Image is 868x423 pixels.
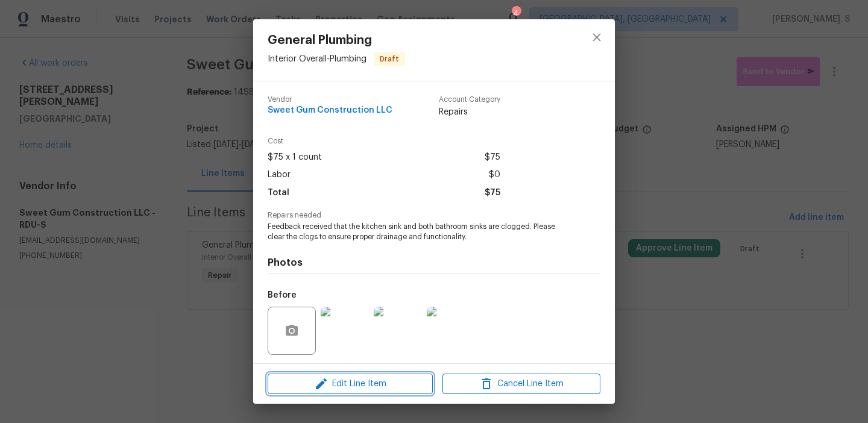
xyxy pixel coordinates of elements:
div: 4 [512,7,520,19]
span: Feedback received that the kitchen sink and both bathroom sinks are clogged. Please clear the clo... [268,222,567,242]
h4: Photos [268,257,600,269]
span: Draft [375,53,404,65]
span: General Plumbing [268,34,405,47]
span: $75 [485,184,500,202]
span: Sweet Gum Construction LLC [268,106,392,115]
span: Labor [268,166,291,184]
button: Edit Line Item [268,374,433,395]
span: $0 [489,166,500,184]
span: Account Category [439,96,500,104]
span: Repairs [439,106,500,118]
span: Vendor [268,96,392,104]
span: Cost [268,137,500,145]
span: Total [268,184,289,202]
span: $75 [485,149,500,166]
button: close [582,23,611,52]
h5: Before [268,291,297,299]
span: Interior Overall - Plumbing [268,55,366,63]
span: Cancel Line Item [446,377,597,392]
button: Cancel Line Item [442,374,600,395]
span: Edit Line Item [271,377,429,392]
span: $75 x 1 count [268,149,322,166]
span: Repairs needed [268,211,600,219]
